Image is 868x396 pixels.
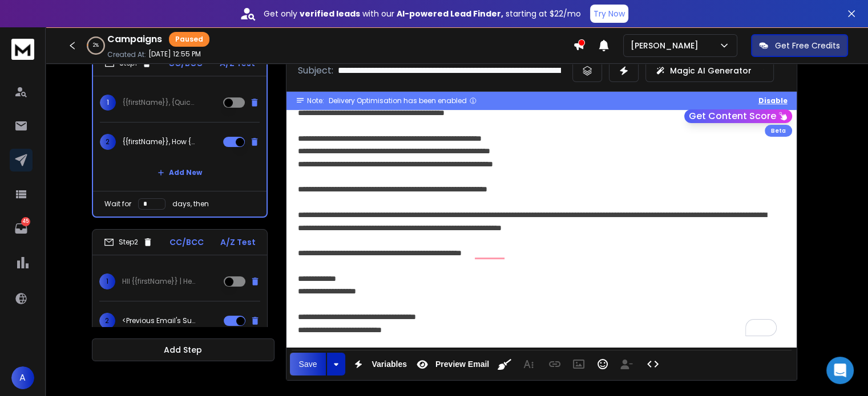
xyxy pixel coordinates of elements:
[544,353,566,375] button: Insert Link (Ctrl+K)
[826,357,854,384] div: Open Intercom Messenger
[348,353,409,375] button: Variables
[592,353,613,375] button: Emoticons
[307,96,324,105] span: Note:
[765,125,792,137] div: Beta
[670,65,752,76] p: Magic AI Generator
[494,353,515,375] button: Clean HTML
[329,96,477,105] div: Delivery Optimisation has been enabled
[220,236,256,248] p: A/Z Test
[411,353,491,375] button: Preview Email
[758,96,788,105] button: Disable
[92,50,268,218] li: Step1CC/BCCA/Z Test1{{firstName}}, {Quick question?|Quick check-in?|Just a quick question?}2{{fir...
[122,316,195,325] p: <Previous Email's Subject>
[684,109,792,123] button: Get Content Score
[642,353,664,375] button: Code View
[286,110,797,348] div: To enrich screen reader interactions, please activate Accessibility in Grammarly extension settings
[298,64,333,77] p: Subject:
[300,8,360,19] strong: verified leads
[169,32,209,47] div: Paused
[11,366,34,389] button: A
[631,40,703,51] p: [PERSON_NAME]
[100,95,116,111] span: 1
[93,42,99,49] p: 2 %
[92,229,268,396] li: Step2CC/BCCA/Z Test1HII {{firstName}} | Hey {{firstName}} | Hello {{firstName}}2<Previous Email's...
[568,353,590,375] button: Insert Image (Ctrl+P)
[518,353,539,375] button: More Text
[148,50,201,59] p: [DATE] 12:55 PM
[397,8,503,19] strong: AI-powered Lead Finder,
[290,353,326,375] button: Save
[99,273,115,289] span: 1
[11,39,34,60] img: logo
[107,32,162,46] h1: Campaigns
[107,50,146,59] p: Created At:
[104,237,153,247] div: Step 2
[264,8,581,19] p: Get only with our starting at $22/mo
[148,161,211,184] button: Add New
[92,338,274,361] button: Add Step
[100,134,116,150] span: 2
[172,199,209,209] p: days, then
[616,353,637,375] button: Insert Unsubscribe Link
[99,313,115,329] span: 2
[775,40,840,51] p: Get Free Credits
[169,236,204,248] p: CC/BCC
[369,360,409,369] span: Variables
[122,277,195,286] p: HII {{firstName}} | Hey {{firstName}} | Hello {{firstName}}
[645,59,774,82] button: Magic AI Generator
[104,199,131,209] p: Wait for
[10,217,33,240] a: 45
[433,360,491,369] span: Preview Email
[751,34,848,57] button: Get Free Credits
[123,98,196,107] p: {{firstName}}, {Quick question?|Quick check-in?|Just a quick question?}
[123,137,196,146] p: {{firstName}}, How {good|accurate|reliable} is your provider list?
[594,8,625,19] p: Try Now
[21,217,30,226] p: 45
[590,5,628,23] button: Try Now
